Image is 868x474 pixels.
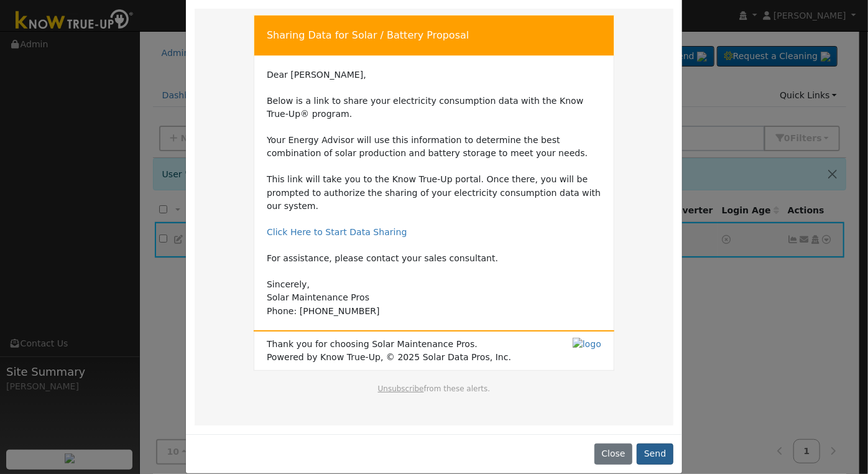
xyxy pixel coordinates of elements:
[266,383,602,407] td: from these alerts.
[573,338,601,351] img: logo
[267,338,511,364] span: Thank you for choosing Solar Maintenance Pros. Powered by Know True-Up, © 2025 Solar Data Pros, Inc.
[254,15,614,55] td: Sharing Data for Solar / Battery Proposal
[594,444,632,465] button: Close
[637,444,673,465] button: Send
[267,68,601,318] td: Dear [PERSON_NAME], Below is a link to share your electricity consumption data with the Know True...
[378,384,424,393] a: Unsubscribe
[267,227,407,237] a: Click Here to Start Data Sharing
